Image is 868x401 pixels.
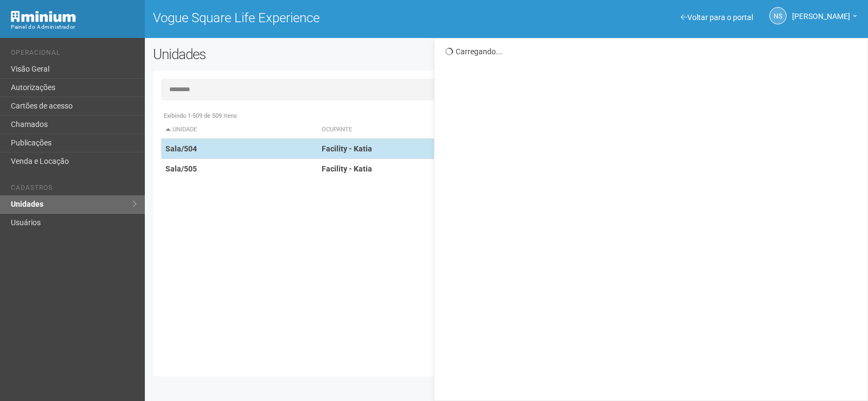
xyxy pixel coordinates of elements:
[317,121,603,139] th: Ocupante: activate to sort column ascending
[322,144,372,153] strong: Facility - Katia
[792,14,857,22] a: [PERSON_NAME]
[161,121,317,139] th: Unidade: activate to sort column descending
[11,11,76,22] img: Minium
[161,111,853,121] div: Exibindo 1-509 de 509 itens
[681,13,753,22] a: Voltar para o portal
[792,2,850,21] span: Nicolle Silva
[165,144,197,153] strong: Sala/504
[322,164,372,173] strong: Facility - Katia
[11,22,137,32] div: Painel do Administrador
[153,46,438,62] h2: Unidades
[165,164,197,173] strong: Sala/505
[445,47,859,56] div: Carregando...
[153,11,499,25] h1: Vogue Square Life Experience
[11,184,137,195] li: Cadastros
[11,49,137,60] li: Operacional
[769,7,787,24] a: NS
